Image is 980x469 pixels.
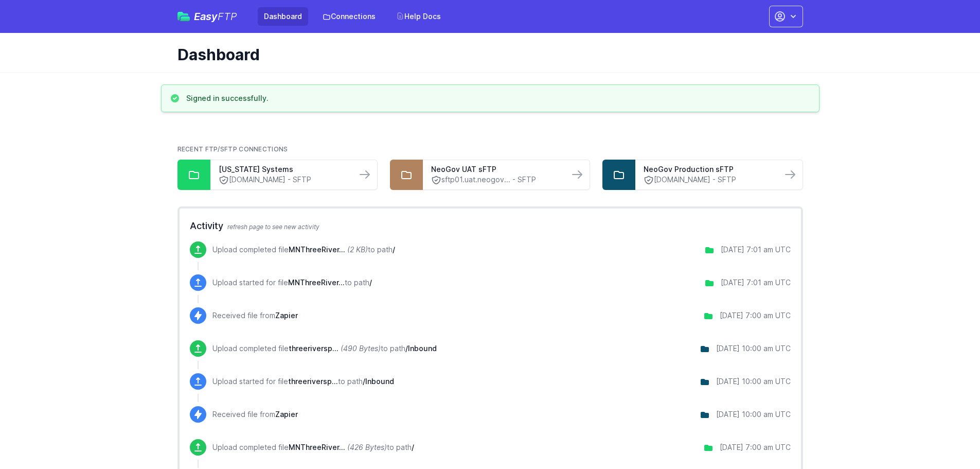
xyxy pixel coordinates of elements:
[393,245,395,254] span: /
[212,343,437,354] p: Upload completed file to path
[212,409,298,420] p: Received file from
[275,311,298,320] span: Zapier
[227,223,319,231] span: refresh page to see new activity
[212,310,298,321] p: Received file from
[219,175,348,185] a: [DOMAIN_NAME] - SFTP
[177,45,795,64] h1: Dashboard
[431,175,561,185] a: sftp01.uat.neogov... - SFTP
[218,10,237,23] span: FTP
[186,93,269,103] h3: Signed in successfully.
[212,376,394,387] p: Upload started for file to path
[412,443,414,451] span: /
[405,344,437,353] span: /Inbound
[721,245,791,255] div: [DATE] 7:01 am UTC
[644,175,773,185] a: [DOMAIN_NAME] - SFTP
[431,164,561,175] a: NeoGov UAT sFTP
[369,278,372,287] span: /
[258,7,308,26] a: Dashboard
[720,310,791,321] div: [DATE] 7:00 am UTC
[190,219,791,233] h2: Activity
[219,164,348,175] a: [US_STATE] Systems
[347,443,387,451] i: (426 Bytes)
[289,344,338,353] span: threeriverspd_Employee_2025-10-01.txt
[716,376,791,387] div: [DATE] 10:00 am UTC
[716,343,791,354] div: [DATE] 10:00 am UTC
[347,245,368,254] i: (2 KB)
[289,245,345,254] span: MNThreeRivers_RecTracUsers.csv
[288,278,345,287] span: MNThreeRivers_RecTracUsers.csv
[194,11,237,22] span: Easy
[177,12,190,21] img: easyftp_logo.png
[363,377,394,386] span: /Inbound
[341,344,381,353] i: (490 Bytes)
[177,11,237,22] a: EasyFTP
[177,145,803,153] h2: Recent FTP/SFTP Connections
[390,7,447,26] a: Help Docs
[644,164,773,175] a: NeoGov Production sFTP
[212,277,372,288] p: Upload started for file to path
[212,245,395,255] p: Upload completed file to path
[212,442,414,453] p: Upload completed file to path
[721,277,791,288] div: [DATE] 7:01 am UTC
[289,443,345,451] span: MNThreeRivers_RecTracUsers.csv
[288,377,338,386] span: threeriverspd_Employee_2025-10-01.txt
[720,442,791,453] div: [DATE] 7:00 am UTC
[275,410,298,419] span: Zapier
[716,409,791,420] div: [DATE] 10:00 am UTC
[316,7,382,26] a: Connections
